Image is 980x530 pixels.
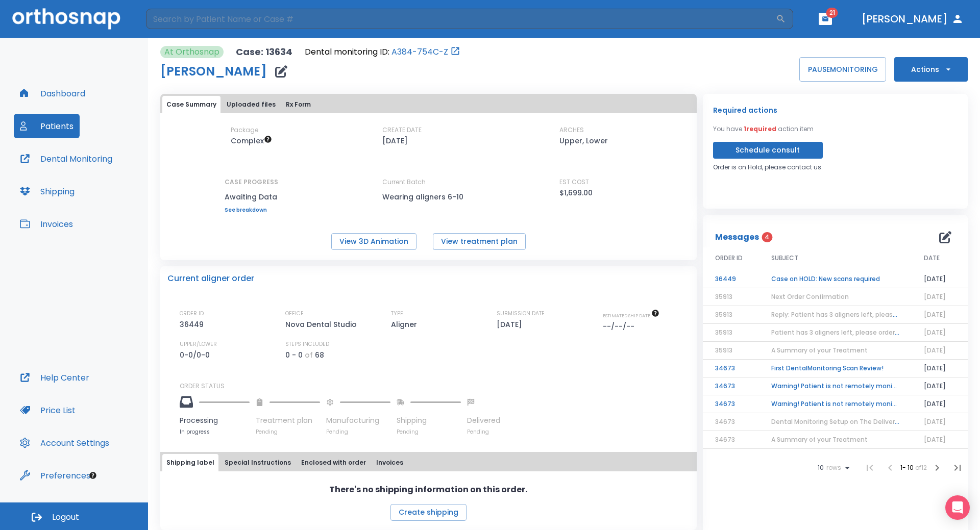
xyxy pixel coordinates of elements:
[14,146,118,171] button: Dental Monitoring
[912,270,968,288] td: [DATE]
[14,431,115,455] button: Account Settings
[14,212,79,236] button: Invoices
[167,272,254,285] p: Current aligner order
[824,464,841,471] span: rows
[225,207,278,213] a: See breakdown
[912,377,968,395] td: [DATE]
[771,346,868,355] span: A Summary of your Treatment
[236,46,292,58] p: Case: 13634
[162,454,695,471] div: tabs
[14,463,96,488] button: Preferences
[715,346,732,355] span: 35913
[180,415,250,426] p: Processing
[162,96,220,113] button: Case Summary
[14,179,81,204] a: Shipping
[14,365,95,390] button: Help Center
[771,435,868,444] span: A Summary of your Treatment
[703,395,759,413] td: 34673
[52,512,79,523] span: Logout
[894,57,968,82] button: Actions
[164,46,219,58] p: At Orthosnap
[713,104,777,116] p: Required actions
[390,504,467,521] button: Create shipping
[759,270,912,288] td: Case on HOLD: New scans required
[703,377,759,395] td: 34673
[305,349,313,361] p: of
[559,125,584,135] p: ARCHES
[180,318,207,331] p: 36449
[603,320,638,333] p: --/--/--
[326,428,390,436] p: Pending
[713,124,814,134] p: You have action item
[180,349,213,361] p: 0-0/0-0
[297,454,370,471] button: Enclosed with order
[231,125,258,135] p: Package
[771,417,912,426] span: Dental Monitoring Setup on The Delivery Day
[771,254,798,263] span: SUBJECT
[715,435,735,444] span: 34673
[315,349,324,361] p: 68
[771,328,925,337] span: Patient has 3 aligners left, please order next set!
[331,233,416,250] button: View 3D Animation
[799,57,886,82] button: PAUSEMONITORING
[329,484,527,496] p: There's no shipping information on this order.
[305,46,389,58] p: Dental monitoring ID:
[467,428,500,436] p: Pending
[382,135,408,147] p: [DATE]
[713,163,823,172] p: Order is on Hold, please contact us.
[282,96,315,113] button: Rx Form
[162,96,695,113] div: tabs
[857,10,968,28] button: [PERSON_NAME]
[924,346,946,355] span: [DATE]
[14,81,91,106] button: Dashboard
[759,360,912,377] td: First DentalMonitoring Scan Review!
[88,471,97,480] div: Tooltip anchor
[759,395,912,413] td: Warning! Patient is not remotely monitored
[180,382,690,391] p: ORDER STATUS
[467,415,500,426] p: Delivered
[382,178,474,187] p: Current Batch
[231,136,272,146] span: Up to 50 Steps (100 aligners)
[397,428,461,436] p: Pending
[225,191,278,203] p: Awaiting Data
[497,318,526,331] p: [DATE]
[180,309,204,318] p: ORDER ID
[945,495,970,520] div: Open Intercom Messenger
[160,65,267,78] h1: [PERSON_NAME]
[391,309,403,318] p: TYPE
[559,135,608,147] p: Upper, Lower
[12,8,120,29] img: Orthosnap
[285,349,303,361] p: 0 - 0
[433,233,526,250] button: View treatment plan
[256,428,320,436] p: Pending
[744,124,776,133] span: 1 required
[771,310,945,319] span: Reply: Patient has 3 aligners left, please order next set!
[256,415,320,426] p: Treatment plan
[912,395,968,413] td: [DATE]
[912,360,968,377] td: [DATE]
[559,178,589,187] p: EST COST
[305,46,460,58] div: Open patient in dental monitoring portal
[715,417,735,426] span: 34673
[924,292,946,301] span: [DATE]
[14,114,80,138] button: Patients
[915,463,927,472] span: of 12
[703,360,759,377] td: 34673
[715,328,732,337] span: 35913
[382,191,474,203] p: Wearing aligners 6-10
[285,309,304,318] p: OFFICE
[559,187,593,199] p: $1,699.00
[382,125,422,135] p: CREATE DATE
[225,178,278,187] p: CASE PROGRESS
[391,46,448,58] a: A384-754C-Z
[924,435,946,444] span: [DATE]
[924,254,940,263] span: DATE
[223,96,280,113] button: Uploaded files
[900,463,915,472] span: 1 - 10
